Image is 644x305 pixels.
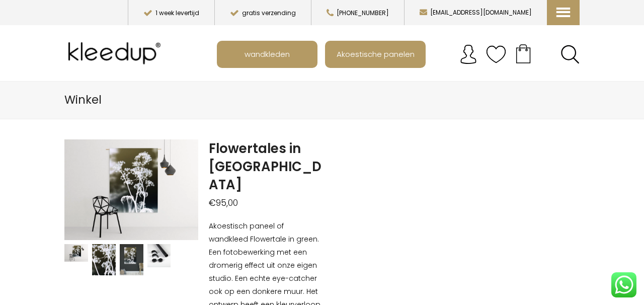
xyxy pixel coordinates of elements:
[218,42,316,67] a: wandkleden
[209,197,216,209] span: €
[209,197,238,209] bdi: 95,00
[486,44,506,64] img: verlanglijstje.svg
[147,244,171,268] img: Flowertales in Green - Afbeelding 4
[120,244,143,275] img: Flowertales in Green - Afbeelding 3
[239,44,295,63] span: wandkleden
[326,42,425,67] a: Akoestische panelen
[64,92,102,108] span: Winkel
[64,33,168,73] img: Kleedup
[560,45,580,64] a: Search
[506,41,540,66] a: Your cart
[209,139,322,194] h1: Flowertales in [GEOGRAPHIC_DATA]
[331,44,420,63] span: Akoestische panelen
[217,41,587,68] nav: Main menu
[64,244,88,262] img: Flowertales in Green
[92,244,116,275] img: Flowertales in Green - Afbeelding 2
[458,44,478,64] img: account.svg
